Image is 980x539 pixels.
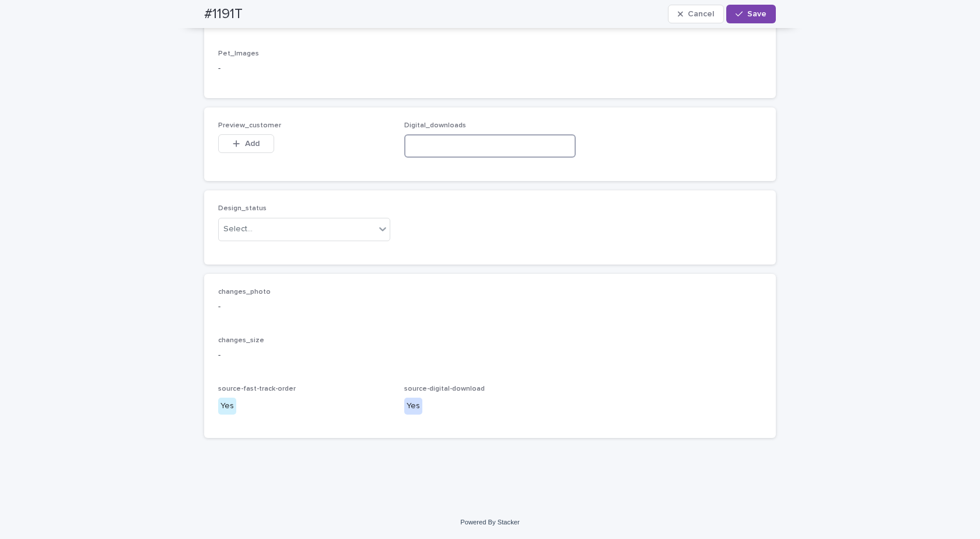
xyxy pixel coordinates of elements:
[404,385,485,392] span: source-digital-download
[218,122,281,129] span: Preview_customer
[404,398,422,415] div: Yes
[218,398,236,415] div: Yes
[726,5,776,23] button: Save
[668,5,724,23] button: Cancel
[223,223,253,235] div: Select...
[218,205,267,212] span: Design_status
[460,519,519,526] a: Powered By Stacker
[218,385,296,392] span: source-fast-track-order
[218,301,762,313] p: -
[204,6,243,23] h2: #1191T
[747,10,766,18] span: Save
[218,50,259,57] span: Pet_Images
[218,62,762,75] p: -
[218,288,271,295] span: changes_photo
[245,140,260,148] span: Add
[404,122,466,129] span: Digital_downloads
[218,349,762,361] p: -
[218,337,264,344] span: changes_size
[688,10,714,18] span: Cancel
[218,134,274,153] button: Add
